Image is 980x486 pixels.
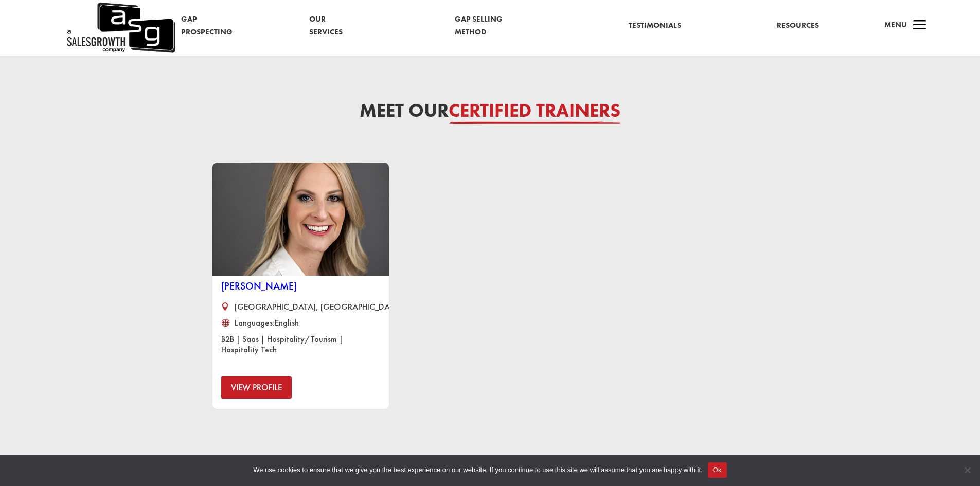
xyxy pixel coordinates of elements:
[181,13,248,39] a: Gap Prospecting
[221,376,292,399] a: View Profile
[235,317,380,328] p: English
[235,301,394,312] p: [GEOGRAPHIC_DATA], [GEOGRAPHIC_DATA]
[884,20,907,30] span: Menu
[962,465,972,475] span: No
[455,13,533,39] a: Gap Selling Method
[910,15,930,36] span: a
[309,13,359,39] a: Our Services
[235,317,275,328] span: Languages
[253,465,702,475] span: We use cookies to ensure that we give you the best experience on our website. If you continue to ...
[449,101,620,120] span: Certified Trainers
[221,334,380,356] p: B2B | Saas | Hospitality/Tourism | Hospitality Tech
[273,317,275,328] span: :
[629,19,681,32] a: Testimonials
[777,19,819,32] a: Resources
[708,462,727,478] button: Ok
[233,101,747,125] h3: Meet Our
[221,279,297,293] a: [PERSON_NAME]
